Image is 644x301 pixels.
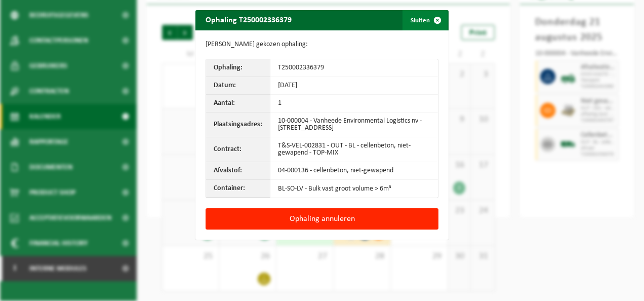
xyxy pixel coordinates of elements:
td: 04-000136 - cellenbeton, niet-gewapend [270,162,438,180]
td: T&S-VEL-002831 - OUT - BL - cellenbeton, niet-gewapend - TOP-MIX [270,137,438,162]
th: Contract: [206,137,270,162]
button: Ophaling annuleren [206,208,438,230]
th: Ophaling: [206,59,270,77]
td: T250002336379 [270,59,438,77]
td: 10-000004 - Vanheede Environmental Logistics nv - [STREET_ADDRESS] [270,112,438,137]
th: Plaatsingsadres: [206,112,270,137]
button: Sluiten [402,10,448,30]
td: [DATE] [270,77,438,95]
th: Container: [206,180,270,198]
td: 1 [270,95,438,112]
th: Afvalstof: [206,162,270,180]
th: Datum: [206,77,270,95]
h2: Ophaling T250002336379 [195,10,302,29]
p: [PERSON_NAME] gekozen ophaling: [206,41,438,49]
th: Aantal: [206,95,270,112]
td: BL-SO-LV - Bulk vast groot volume > 6m³ [270,180,438,198]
